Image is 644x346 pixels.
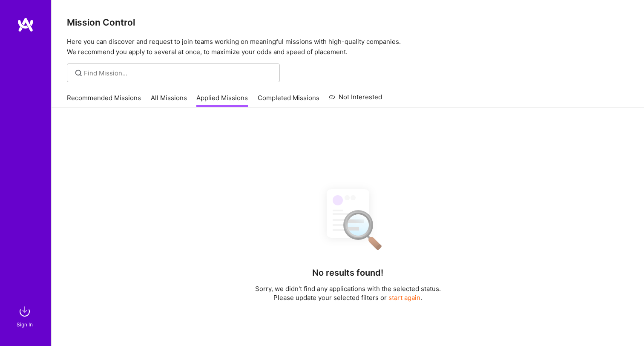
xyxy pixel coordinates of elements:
i: icon SearchGrey [74,68,83,78]
a: Not Interested [329,92,382,107]
img: No Results [312,182,384,256]
h4: No results found! [312,268,383,278]
img: logo [17,17,34,32]
a: sign inSign In [18,303,33,329]
h3: Mission Control [67,17,629,28]
a: Completed Missions [258,93,319,107]
input: Find Mission... [84,69,273,78]
p: Here you can discover and request to join teams working on meaningful missions with high-quality ... [67,37,629,57]
div: Sign In [17,320,33,329]
p: Please update your selected filters or . [255,293,441,302]
a: All Missions [151,93,187,107]
a: Recommended Missions [67,93,141,107]
button: start again [388,293,420,302]
img: sign in [16,303,33,320]
p: Sorry, we didn't find any applications with the selected status. [255,284,441,293]
a: Applied Missions [196,93,248,107]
